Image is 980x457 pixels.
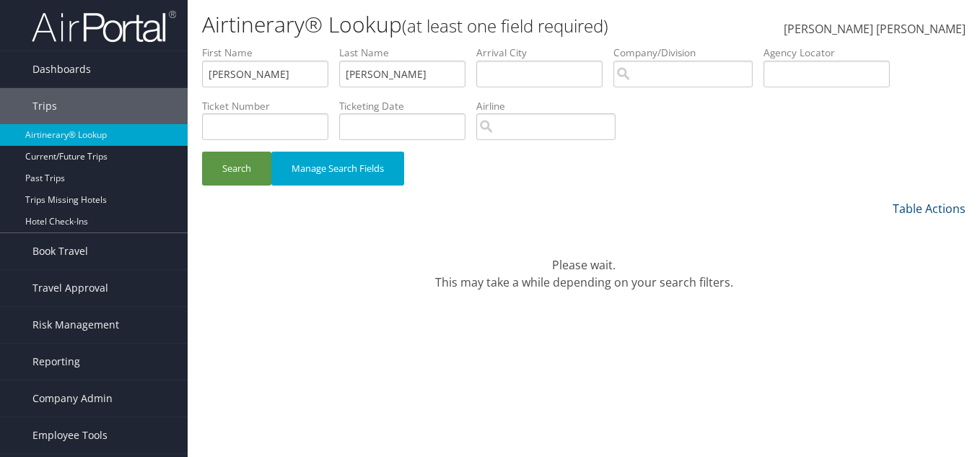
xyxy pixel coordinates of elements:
[764,45,901,60] label: Agency Locator
[784,7,966,52] a: [PERSON_NAME] [PERSON_NAME]
[339,99,476,113] label: Ticketing Date
[32,417,108,453] span: Employee Tools
[202,152,271,186] button: Search
[202,239,966,291] div: Please wait. This may take a while depending on your search filters.
[32,307,119,343] span: Risk Management
[271,152,404,186] button: Manage Search Fields
[32,380,113,417] span: Company Admin
[32,233,88,269] span: Book Travel
[202,45,339,60] label: First Name
[32,88,57,124] span: Trips
[202,99,339,113] label: Ticket Number
[476,99,626,113] label: Airline
[32,270,108,306] span: Travel Approval
[476,45,613,60] label: Arrival City
[402,14,608,38] small: (at least one field required)
[32,9,176,43] img: airportal-logo.png
[32,344,80,380] span: Reporting
[893,201,966,217] a: Table Actions
[32,51,91,87] span: Dashboards
[339,45,476,60] label: Last Name
[613,45,764,60] label: Company/Division
[784,21,966,37] span: [PERSON_NAME] [PERSON_NAME]
[202,9,711,40] h1: Airtinerary® Lookup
